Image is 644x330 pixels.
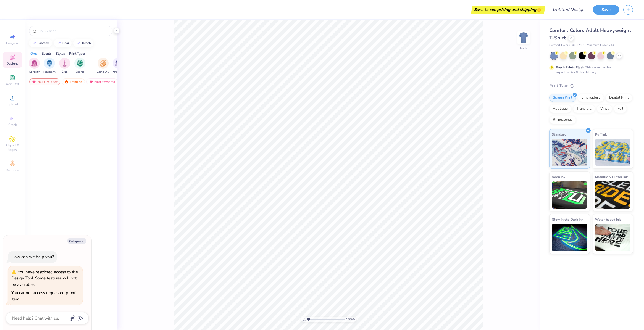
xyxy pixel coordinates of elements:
[595,131,607,137] span: Puff Ink
[38,41,49,44] div: football
[549,94,576,102] div: Screen Print
[11,269,78,287] div: You have restricted access to the Design Tool. Some features will not be available.
[57,41,61,45] img: trend_line.gif
[587,43,614,48] span: Minimum Order: 24 +
[76,70,84,74] span: Sports
[74,58,85,74] button: filter button
[7,102,18,107] span: Upload
[59,58,70,74] div: filter for Club
[597,105,612,113] div: Vinyl
[549,83,633,89] div: Print Type
[573,105,595,113] div: Transfers
[3,143,22,152] span: Clipart & logos
[62,60,68,67] img: Club Image
[549,27,631,41] span: Comfort Colors Adult Heavyweight T-Shirt
[112,58,125,74] button: filter button
[100,60,106,67] img: Game Day Image
[536,6,542,13] span: 👉
[6,61,19,66] span: Designs
[62,70,68,74] span: Club
[549,43,570,48] span: Comfort Colors
[31,60,38,67] img: Sorority Image
[520,46,527,51] div: Back
[552,181,587,209] img: Neon Ink
[549,116,576,124] div: Rhinestones
[8,123,17,127] span: Greek
[518,32,529,43] img: Back
[552,139,587,166] img: Standard
[29,70,40,74] span: Sorority
[59,58,70,74] button: filter button
[549,105,571,113] div: Applique
[29,39,52,47] button: football
[548,4,589,15] input: Untitled Design
[69,51,86,56] div: Print Types
[6,82,19,86] span: Add Text
[29,58,40,74] button: filter button
[552,174,565,180] span: Neon Ink
[86,78,118,85] div: Most Favorited
[62,78,85,85] div: Trending
[472,6,544,14] div: Save to see pricing and shipping
[552,131,566,137] span: Standard
[572,43,584,48] span: # C1717
[97,58,109,74] button: filter button
[42,51,52,56] div: Events
[77,41,81,45] img: trend_line.gif
[30,51,38,56] div: Orgs
[74,58,85,74] div: filter for Sports
[43,58,56,74] div: filter for Fraternity
[595,139,631,166] img: Puff Ink
[67,238,86,244] button: Collapse
[29,78,60,85] div: Your Org's Fav
[595,217,621,222] span: Water based Ink
[556,65,624,75] div: This color can be expedited for 5 day delivery.
[578,94,604,102] div: Embroidery
[595,181,631,209] img: Metallic & Glitter Ink
[595,174,628,180] span: Metallic & Glitter Ink
[6,168,19,172] span: Decorate
[46,60,52,67] img: Fraternity Image
[593,5,619,15] button: Save
[54,39,72,47] button: bear
[56,51,65,56] div: Styles
[606,94,632,102] div: Digital Print
[97,70,109,74] span: Game Day
[82,41,91,44] div: beach
[595,224,631,251] img: Water based Ink
[112,58,125,74] div: filter for Parent's Weekend
[6,41,19,45] span: Image AI
[11,254,54,260] div: How can we help you?
[43,58,56,74] button: filter button
[112,70,125,74] span: Parent's Weekend
[556,65,585,70] strong: Fresh Prints Flash:
[89,80,93,84] img: most_fav.gif
[32,41,36,45] img: trend_line.gif
[38,28,109,34] input: Try "Alpha"
[97,58,109,74] div: filter for Game Day
[11,290,75,302] div: You cannot access requested proof item.
[77,60,83,67] img: Sports Image
[115,60,122,67] img: Parent's Weekend Image
[43,70,56,74] span: Fraternity
[552,217,583,222] span: Glow in the Dark Ink
[614,105,627,113] div: Foil
[62,41,69,44] div: bear
[29,58,40,74] div: filter for Sorority
[73,39,93,47] button: beach
[552,224,587,251] img: Glow in the Dark Ink
[32,80,36,84] img: most_fav.gif
[346,317,355,322] span: 100 %
[64,80,69,84] img: trending.gif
